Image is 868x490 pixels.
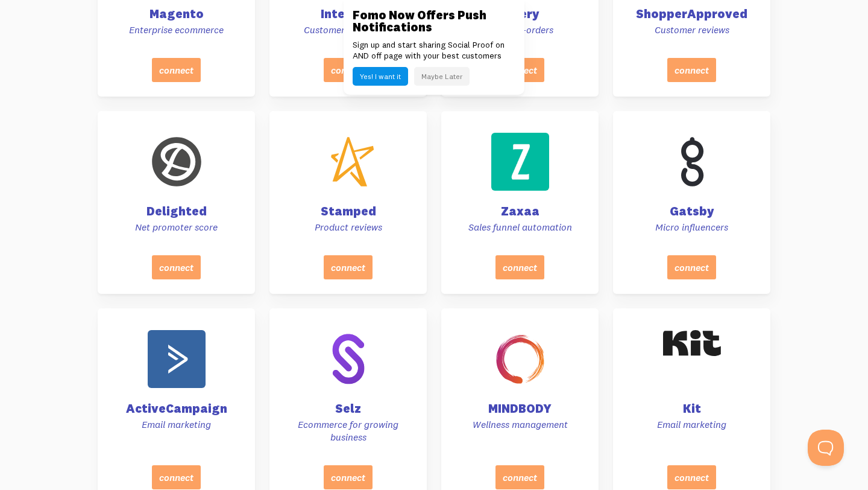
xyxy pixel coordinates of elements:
[441,111,599,294] a: Zaxaa Sales funnel automation connect
[667,465,716,489] button: connect
[112,8,241,20] h4: Magento
[456,402,584,415] h4: MINDBODY
[627,221,756,234] p: Micro influencers
[112,221,241,234] p: Net promoter score
[456,418,584,431] p: Wellness management
[353,67,408,86] button: Yes! I want it
[324,255,373,279] button: connect
[495,465,544,489] button: connect
[613,111,770,294] a: Gatsby Micro influencers connect
[284,402,412,415] h4: Selz
[353,39,515,61] p: Sign up and start sharing Social Proof on AND off page with your best customers
[667,58,716,82] button: connect
[284,8,412,20] h4: Intercom
[269,111,427,294] a: Stamped Product reviews connect
[414,67,470,86] button: Maybe Later
[808,430,844,466] iframe: Help Scout Beacon - Open
[456,205,584,217] h4: Zaxaa
[152,255,201,279] button: connect
[98,111,255,294] a: Delighted Net promoter score connect
[112,24,241,36] p: Enterprise ecommerce
[353,9,515,33] h3: Fomo Now Offers Push Notifications
[627,24,756,36] p: Customer reviews
[112,402,241,415] h4: ActiveCampaign
[324,58,373,82] button: connect
[627,8,756,20] h4: ShopperApproved
[495,255,544,279] button: connect
[627,418,756,431] p: Email marketing
[324,465,373,489] button: connect
[152,58,201,82] button: connect
[627,205,756,217] h4: Gatsby
[667,255,716,279] button: connect
[284,205,412,217] h4: Stamped
[112,418,241,431] p: Email marketing
[627,402,756,415] h4: Kit
[112,205,241,217] h4: Delighted
[284,221,412,234] p: Product reviews
[284,24,412,36] p: Customer messaging
[152,465,201,489] button: connect
[456,221,584,234] p: Sales funnel automation
[284,418,412,444] p: Ecommerce for growing business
